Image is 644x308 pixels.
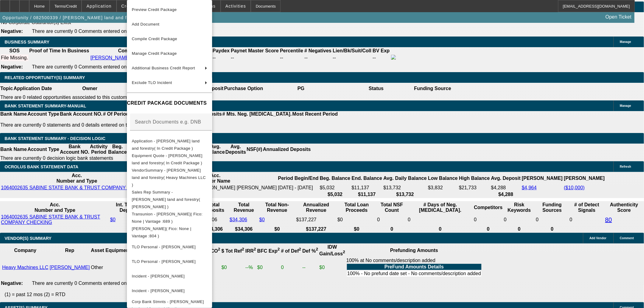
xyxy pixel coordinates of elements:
[132,7,177,12] span: Preview Credit Package
[127,138,212,152] button: Application - Harper land and forestry( In Credit Package )
[127,167,212,189] button: VendorSummary - Harper land and forestry( Heavy Machines LLC )
[135,119,201,124] mat-label: Search Documents e.g. DNB
[132,212,203,224] span: Transunion - [PERSON_NAME]( Fico: None | Vantage :689 )
[127,225,212,240] button: Transunion - Harper, Jennifer( Fico: None | Vantage :804 )
[127,269,212,284] button: Incident - Harper, Zachary
[132,66,195,70] span: Additional Business Credit Report
[132,190,200,209] span: Sales Rep Summary - [PERSON_NAME] land and forestry( [PERSON_NAME] )
[127,254,212,269] button: TLO Personal - Harper, Jennifer
[132,289,185,293] span: Incident - [PERSON_NAME]
[132,259,196,264] span: TLO Personal - [PERSON_NAME]
[132,226,191,238] span: [PERSON_NAME]( Fico: None | Vantage :804 )
[132,245,196,249] span: TLO Personal - [PERSON_NAME]
[132,274,185,278] span: Incident - [PERSON_NAME]
[132,80,172,85] span: Exclude TLO Incident
[127,100,212,107] h4: CREDIT PACKAGE DOCUMENTS
[132,168,206,187] span: VendorSummary - [PERSON_NAME] land and forestry( Heavy Machines LLC )
[127,211,212,225] button: Transunion - Harper, Zachary( Fico: None | Vantage :689 )
[127,240,212,254] button: TLO Personal - Harper, Zachary
[132,139,200,151] span: Application - [PERSON_NAME] land and forestry( In Credit Package )
[127,152,212,167] button: Equipment Quote - Harper land and forestry( In Credit Package )
[132,153,202,165] span: Equipment Quote - [PERSON_NAME] land and forestry( In Credit Package )
[127,284,212,298] button: Incident - Harper, Jennifer
[132,22,159,26] span: Add Document
[132,51,177,56] span: Manage Credit Package
[127,189,212,211] button: Sales Rep Summary - Harper land and forestry( Martell, Heath )
[132,37,177,41] span: Compile Credit Package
